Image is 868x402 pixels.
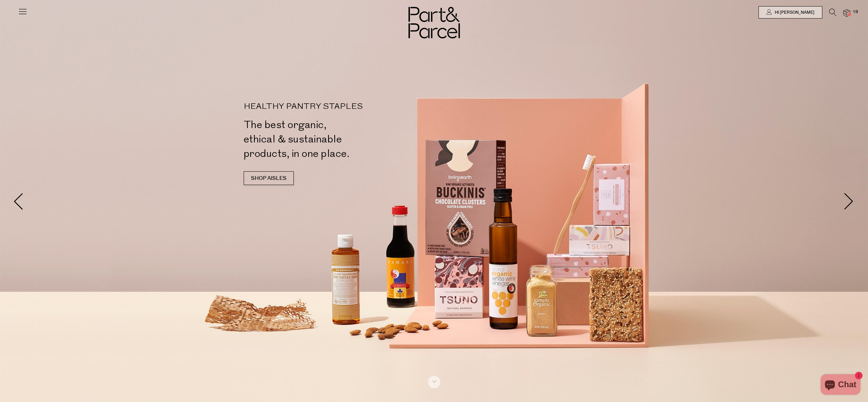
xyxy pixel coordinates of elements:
img: Part&Parcel [408,7,460,38]
a: SHOP AISLES [244,171,294,185]
p: HEALTHY PANTRY STAPLES [244,103,437,111]
span: Hi [PERSON_NAME] [773,10,814,15]
h2: The best organic, ethical & sustainable products, in one place. [244,118,437,161]
inbox-online-store-chat: Shopify online store chat [819,374,863,397]
a: 19 [843,9,850,16]
a: Hi [PERSON_NAME] [759,6,822,19]
span: 19 [851,9,860,15]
